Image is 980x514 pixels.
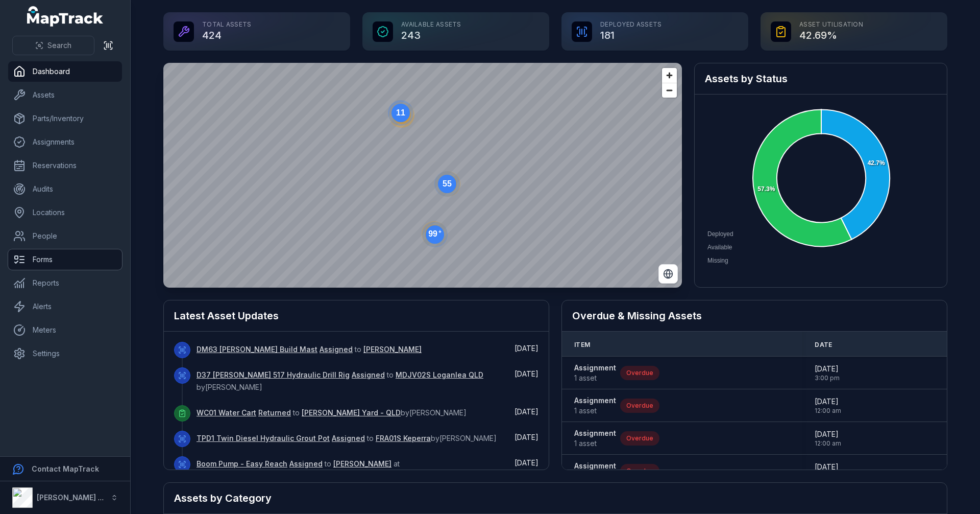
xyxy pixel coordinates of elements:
[8,296,122,317] a: Alerts
[620,366,659,380] div: Overdue
[815,364,840,382] time: 9/30/2025, 3:00:00 PM
[320,344,353,355] a: Assigned
[514,369,538,378] time: 10/7/2025, 7:40:17 AM
[352,370,385,380] a: Assigned
[37,493,120,502] strong: [PERSON_NAME] Group
[428,229,442,238] text: 99
[32,464,99,473] strong: Contact MapTrack
[197,370,483,391] span: to by [PERSON_NAME]
[815,462,841,480] time: 9/13/2025, 12:00:00 AM
[8,202,122,223] a: Locations
[815,429,841,439] span: [DATE]
[443,179,452,188] text: 55
[8,179,122,199] a: Audits
[574,461,616,471] strong: Assignment
[620,399,659,413] div: Overdue
[197,408,467,417] span: to by [PERSON_NAME]
[574,406,616,416] span: 1 asset
[707,230,733,238] span: Deployed
[27,6,104,27] a: MapTrack
[438,229,442,235] tspan: +
[514,433,538,441] span: [DATE]
[815,374,840,382] span: 3:00 pm
[197,344,317,355] a: DM63 [PERSON_NAME] Build Mast
[815,462,841,472] span: [DATE]
[8,320,122,340] a: Meters
[574,363,616,383] a: Assignment1 asset
[707,244,732,251] span: Available
[815,341,832,349] span: Date
[574,428,616,449] a: Assignment1 asset
[620,431,659,446] div: Overdue
[197,433,330,443] a: TPD1 Twin Diesel Hydraulic Grout Pot
[662,68,677,83] button: Zoom in
[47,40,71,51] span: Search
[574,395,616,406] strong: Assignment
[574,363,616,373] strong: Assignment
[8,155,122,176] a: Reservations
[574,461,616,481] a: Assignment
[574,373,616,383] span: 1 asset
[514,344,538,353] span: [DATE]
[815,396,841,407] span: [DATE]
[8,108,122,129] a: Parts/Inventory
[12,36,94,55] button: Search
[8,226,122,246] a: People
[197,408,256,418] a: WC01 Water Cart
[333,459,391,469] a: [PERSON_NAME]
[815,364,840,374] span: [DATE]
[8,85,122,105] a: Assets
[658,264,678,284] button: Switch to Satellite View
[8,132,122,152] a: Assignments
[197,370,350,380] a: D37 [PERSON_NAME] 517 Hydraulic Drill Rig
[197,434,497,442] span: to by [PERSON_NAME]
[258,408,291,418] a: Returned
[514,407,538,416] time: 10/7/2025, 7:37:43 AM
[574,341,590,349] span: Item
[197,459,400,480] span: to at
[197,459,287,469] a: Boom Pump - Easy Reach
[302,408,401,418] a: [PERSON_NAME] Yard - QLD
[574,395,616,416] a: Assignment1 asset
[376,433,431,443] a: FRA01S Keperra
[815,439,841,448] span: 12:00 am
[197,345,422,354] span: to
[8,273,122,293] a: Reports
[396,108,405,117] text: 11
[8,61,122,82] a: Dashboard
[396,370,483,380] a: MDJV02S Loganlea QLD
[514,458,538,467] span: [DATE]
[514,433,538,441] time: 10/2/2025, 11:37:16 AM
[8,343,122,364] a: Settings
[363,344,422,355] a: [PERSON_NAME]
[620,464,659,478] div: Overdue
[514,344,538,353] time: 10/8/2025, 7:57:44 AM
[815,429,841,448] time: 9/14/2025, 12:00:00 AM
[815,396,841,415] time: 7/31/2025, 12:00:00 AM
[174,491,937,505] h2: Assets by Category
[163,63,682,288] canvas: Map
[662,83,677,98] button: Zoom out
[514,369,538,378] span: [DATE]
[705,72,937,86] h2: Assets by Status
[815,407,841,415] span: 12:00 am
[707,257,728,264] span: Missing
[514,458,538,467] time: 10/2/2025, 7:30:49 AM
[574,428,616,438] strong: Assignment
[174,309,538,323] h2: Latest Asset Updates
[574,438,616,449] span: 1 asset
[289,459,323,469] a: Assigned
[514,407,538,416] span: [DATE]
[572,309,937,323] h2: Overdue & Missing Assets
[332,433,365,443] a: Assigned
[8,249,122,270] a: Forms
